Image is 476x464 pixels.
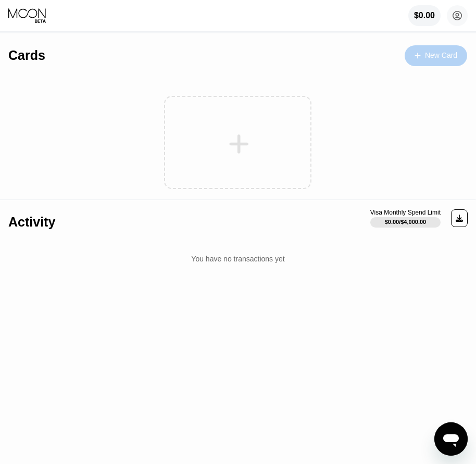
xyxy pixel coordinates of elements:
[8,244,468,273] div: You have no transactions yet
[385,219,427,225] div: $0.00 / $4,000.00
[414,11,435,20] div: $0.00
[370,209,441,228] div: Visa Monthly Spend Limit$0.00/$4,000.00
[405,45,467,66] div: New Card
[408,5,441,26] div: $0.00
[8,48,45,63] div: Cards
[370,209,441,216] div: Visa Monthly Spend Limit
[434,422,468,456] iframe: Button to launch messaging window
[8,215,55,230] div: Activity
[425,51,457,60] div: New Card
